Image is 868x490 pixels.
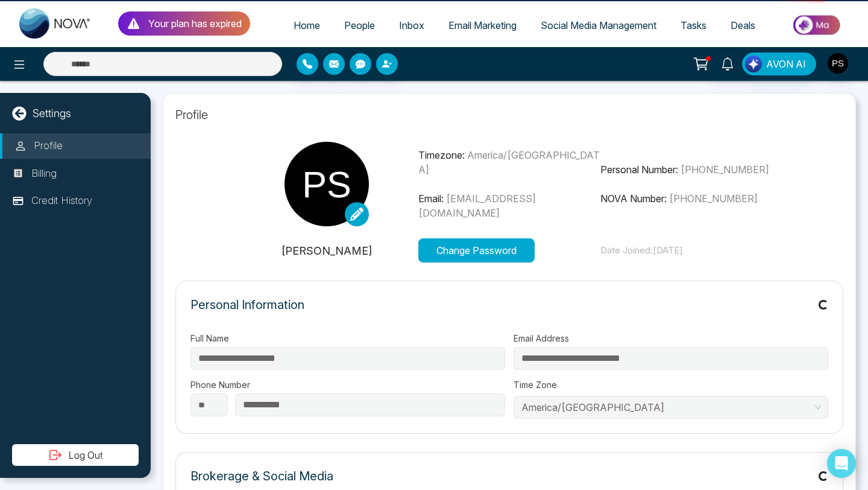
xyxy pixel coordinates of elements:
[387,14,436,37] a: Inbox
[766,57,806,71] span: AVON AI
[418,192,536,219] span: [EMAIL_ADDRESS][DOMAIN_NAME]
[521,398,820,416] span: America/Toronto
[448,19,517,31] span: Email Marketing
[731,19,755,31] span: Deals
[436,14,529,37] a: Email Marketing
[668,14,719,37] a: Tasks
[773,11,861,39] img: Market-place.gif
[190,296,304,314] p: Personal Information
[190,332,505,345] label: Full Name
[19,8,92,39] img: Nova CRM Logo
[399,19,424,31] span: Inbox
[719,14,767,37] a: Deals
[745,56,762,72] img: Lead Flow
[190,467,333,485] p: Brokerage & Social Media
[681,164,769,176] span: [PHONE_NUMBER]
[514,332,828,345] label: Email Address
[344,19,375,31] span: People
[34,138,63,154] p: Profile
[281,14,332,37] a: Home
[541,19,656,31] span: Social Media Management
[600,244,783,258] p: Date Joined: [DATE]
[190,378,505,391] label: Phone Number
[31,166,57,182] p: Billing
[418,191,601,220] p: Email:
[514,378,828,391] label: Time Zone
[294,19,320,31] span: Home
[600,162,783,177] p: Personal Number:
[681,19,706,31] span: Tasks
[236,243,418,259] p: [PERSON_NAME]
[418,238,535,262] button: Change Password
[827,449,856,478] div: Open Intercom Messenger
[828,53,848,74] img: User Avatar
[529,14,668,37] a: Social Media Management
[31,193,92,209] p: Credit History
[33,105,71,121] p: Settings
[12,444,139,466] button: Log Out
[418,149,600,176] span: America/[GEOGRAPHIC_DATA]
[332,14,387,37] a: People
[742,52,816,75] button: AVON AI
[600,191,783,206] p: NOVA Number:
[669,192,758,205] span: [PHONE_NUMBER]
[418,148,601,177] p: Timezone:
[148,16,242,31] p: Your plan has expired
[175,106,843,124] p: Profile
